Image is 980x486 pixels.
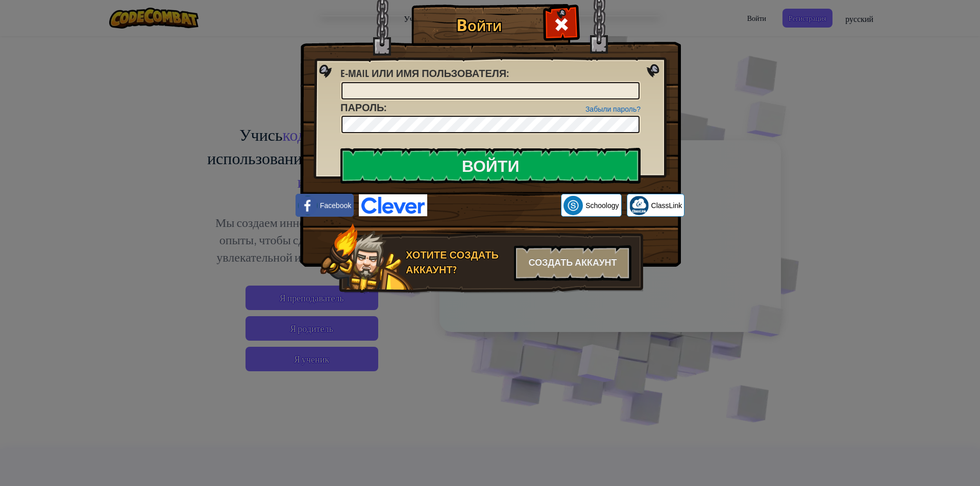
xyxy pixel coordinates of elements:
[585,200,619,211] span: Schoology
[340,66,506,80] span: E-mail или имя пользователя
[340,100,386,115] label: :
[563,196,583,215] img: schoology.png
[340,100,384,114] span: Пароль
[629,196,649,215] img: classlink-logo-small.png
[340,148,641,184] input: Войти
[651,200,682,211] span: ClassLink
[585,105,641,113] a: Забыли пароль?
[406,248,508,277] div: Хотите создать аккаунт?
[514,245,631,281] div: Создать аккаунт
[359,194,427,216] img: clever-logo-blue.png
[427,194,561,217] iframe: Кнопка "Войти с аккаунтом Google"
[298,196,317,215] img: facebook_small.png
[414,16,544,34] h1: Войти
[320,200,351,211] span: Facebook
[340,66,509,81] label: :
